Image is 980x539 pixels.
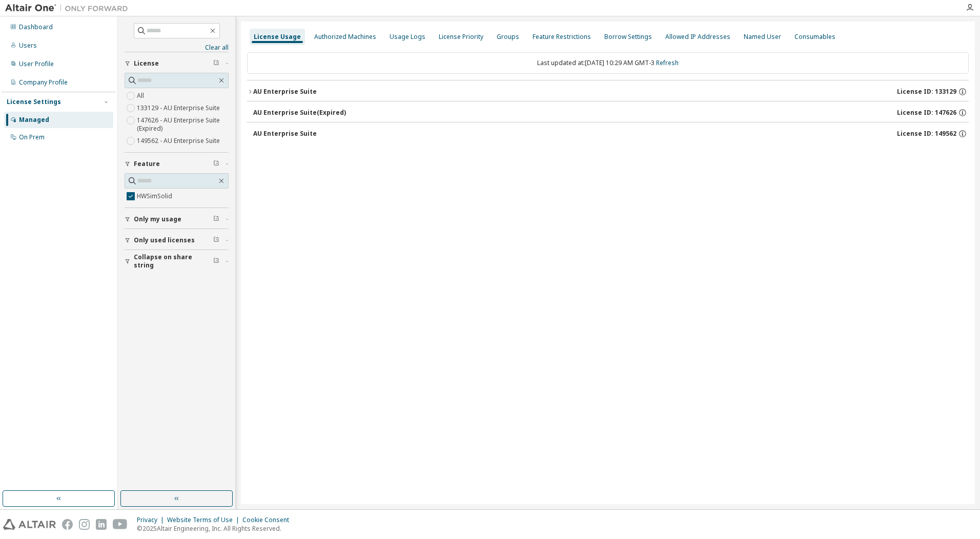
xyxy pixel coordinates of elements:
div: AU Enterprise Suite [253,130,317,138]
span: License [134,59,159,68]
a: Clear all [125,44,229,52]
label: 147626 - AU Enterprise Suite (Expired) [137,114,229,135]
div: Named User [744,33,781,41]
button: AU Enterprise Suite(Expired)License ID: 147626 [253,101,969,124]
button: Collapse on share string [125,250,229,273]
div: License Settings [7,98,61,106]
div: AU Enterprise Suite (Expired) [253,109,346,117]
div: Feature Restrictions [533,33,591,41]
span: Only my usage [134,215,181,223]
div: Usage Logs [390,33,425,41]
p: © 2025 Altair Engineering, Inc. All Rights Reserved. [137,524,295,533]
button: Only used licenses [125,229,229,252]
div: User Profile [19,60,54,68]
div: Website Terms of Use [167,516,242,524]
button: Only my usage [125,208,229,231]
div: Dashboard [19,23,53,31]
label: 149562 - AU Enterprise Suite [137,135,222,147]
img: youtube.svg [113,519,128,530]
div: Consumables [794,33,835,41]
span: Feature [134,160,160,168]
button: License [125,52,229,75]
div: Last updated at: [DATE] 10:29 AM GMT-3 [247,52,969,74]
span: Clear filter [213,59,219,68]
span: Clear filter [213,257,219,265]
span: License ID: 147626 [897,109,956,117]
div: Groups [497,33,519,41]
label: All [137,90,146,102]
div: AU Enterprise Suite [253,88,317,96]
a: Refresh [656,58,679,67]
div: Allowed IP Addresses [665,33,730,41]
button: Feature [125,153,229,175]
button: AU Enterprise SuiteLicense ID: 133129 [247,80,969,103]
label: HWSimSolid [137,190,174,202]
div: Cookie Consent [242,516,295,524]
span: License ID: 149562 [897,130,956,138]
div: License Priority [439,33,483,41]
div: License Usage [254,33,301,41]
div: Privacy [137,516,167,524]
span: Clear filter [213,215,219,223]
span: Collapse on share string [134,253,213,269]
label: 133129 - AU Enterprise Suite [137,102,222,114]
span: License ID: 133129 [897,88,956,96]
img: altair_logo.svg [3,519,56,530]
img: facebook.svg [62,519,73,530]
div: Company Profile [19,78,68,87]
div: Borrow Settings [604,33,652,41]
div: Managed [19,116,49,124]
div: Users [19,42,37,50]
img: linkedin.svg [96,519,107,530]
div: On Prem [19,133,45,141]
img: instagram.svg [79,519,90,530]
span: Only used licenses [134,236,195,244]
img: Altair One [5,3,133,13]
div: Authorized Machines [314,33,376,41]
span: Clear filter [213,236,219,244]
button: AU Enterprise SuiteLicense ID: 149562 [253,122,969,145]
span: Clear filter [213,160,219,168]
